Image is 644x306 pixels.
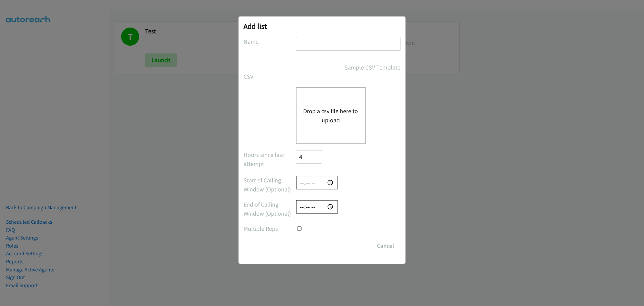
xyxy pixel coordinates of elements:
[244,72,296,81] label: CSV
[244,21,400,31] h2: Add list
[244,176,296,194] label: Start of Calling Window (Optional)
[244,224,296,233] label: Multiple Reps
[371,239,400,253] button: Cancel
[244,37,296,46] label: Name
[344,63,400,72] a: Sample CSV Template
[244,200,296,218] label: End of Calling Window (Optional)
[303,106,358,125] button: Drop a csv file here to upload
[244,150,296,168] label: Hours since last attempt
